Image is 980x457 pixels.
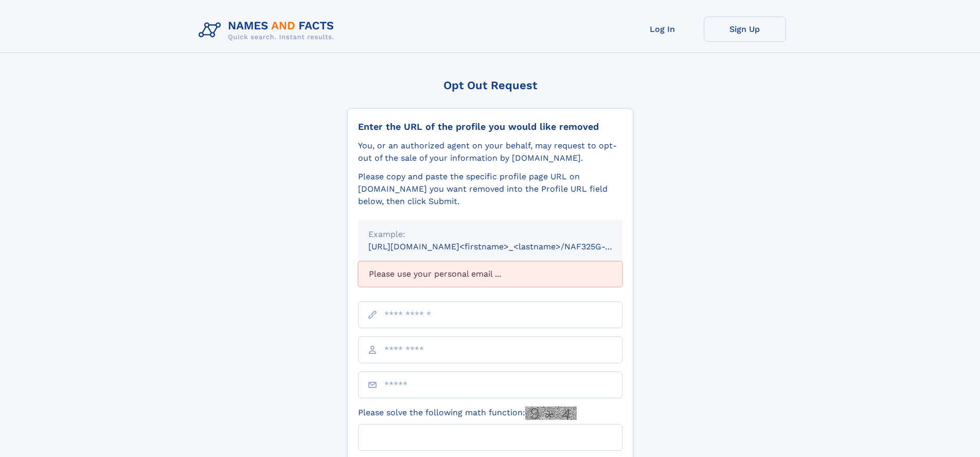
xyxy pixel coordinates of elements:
a: Sign Up [704,16,786,42]
label: Please solve the following math function: [358,407,577,420]
div: Opt Out Request [347,79,633,92]
div: Enter the URL of the profile you would like removed [358,121,622,132]
div: Please copy and paste the specific profile page URL on [DOMAIN_NAME] you want removed into the Pr... [358,171,622,208]
img: Logo Names and Facts [194,16,343,44]
small: [URL][DOMAIN_NAME]<firstname>_<lastname>/NAF325G-xxxxxxxx [368,242,642,251]
a: Log In [621,16,704,42]
div: You, or an authorized agent on your behalf, may request to opt-out of the sale of your informatio... [358,140,622,164]
div: Please use your personal email ... [358,261,622,287]
div: Example: [368,228,612,241]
